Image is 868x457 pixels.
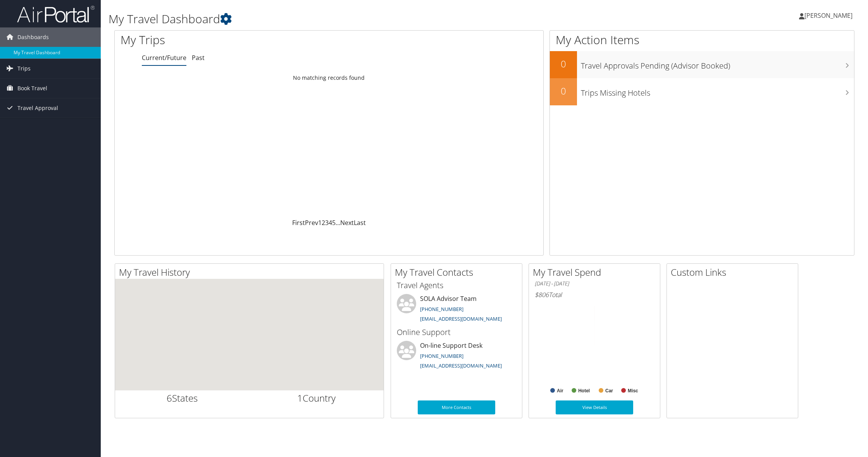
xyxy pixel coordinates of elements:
h1: My Travel Dashboard [108,11,610,27]
a: [PHONE_NUMBER] [420,352,463,359]
text: Car [605,388,613,393]
h6: Total [535,290,654,299]
h2: My Travel Spend [533,266,660,279]
a: 0Travel Approvals Pending (Advisor Booked) [550,51,854,78]
span: Travel Approval [17,98,58,118]
a: Prev [305,218,318,227]
h3: Trips Missing Hotels [581,84,854,98]
span: 6 [167,392,172,404]
a: 0Trips Missing Hotels [550,78,854,105]
a: Next [340,218,354,227]
text: Hotel [578,388,590,393]
a: 5 [332,218,336,227]
a: Last [354,218,366,227]
span: Dashboards [17,27,49,47]
h1: My Action Items [550,32,854,48]
h2: States [121,392,244,405]
h6: [DATE] - [DATE] [535,280,654,287]
a: View Details [556,400,633,414]
h2: My Travel Contacts [395,266,522,279]
a: 4 [329,218,332,227]
a: [PHONE_NUMBER] [420,306,463,313]
td: No matching records found [115,71,543,85]
li: On-line Support Desk [393,341,520,373]
a: Current/Future [142,53,186,62]
a: More Contacts [418,400,495,414]
h2: My Travel History [119,266,384,279]
span: Trips [17,59,31,78]
span: [PERSON_NAME] [804,11,852,20]
a: [EMAIL_ADDRESS][DOMAIN_NAME] [420,362,502,369]
a: First [292,218,305,227]
text: Misc [628,388,638,393]
h3: Online Support [397,327,516,338]
h1: My Trips [121,32,359,48]
a: 2 [322,218,325,227]
span: 1 [297,392,303,404]
a: Past [192,53,205,62]
h2: 0 [550,84,577,98]
a: 1 [318,218,322,227]
span: Book Travel [17,79,47,98]
h2: 0 [550,57,577,70]
a: [EMAIL_ADDRESS][DOMAIN_NAME] [420,315,502,322]
h2: Country [255,392,378,405]
a: [PERSON_NAME] [799,4,860,27]
img: airportal-logo.png [17,5,95,23]
text: Air [557,388,563,393]
h3: Travel Agents [397,280,516,291]
li: SOLA Advisor Team [393,294,520,326]
span: … [336,218,340,227]
span: $806 [535,290,549,299]
a: 3 [325,218,329,227]
h2: Custom Links [671,266,798,279]
h3: Travel Approvals Pending (Advisor Booked) [581,57,854,71]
